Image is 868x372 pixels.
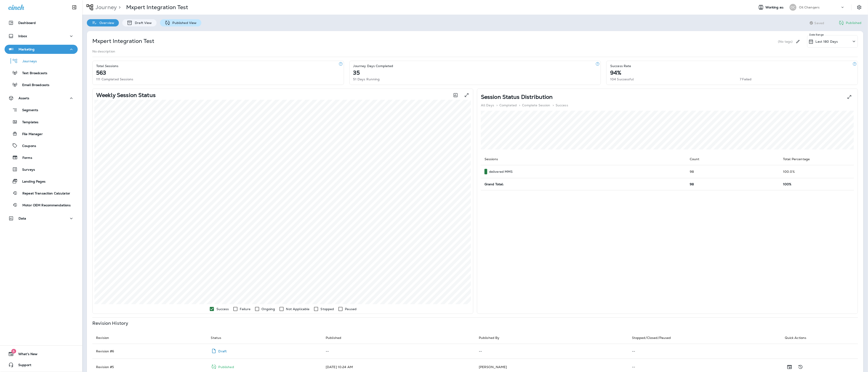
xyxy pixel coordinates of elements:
[522,103,550,107] p: Complete Session
[18,132,43,136] p: File Manager
[96,77,133,81] p: 111 Completed Sessions
[353,77,380,81] p: 51 Days Running
[553,103,554,107] p: >
[632,365,778,369] p: --
[779,153,854,165] th: Total Percentage
[5,105,78,115] button: Segments
[790,4,796,11] div: OC
[479,349,625,353] p: --
[766,5,785,9] span: Working as:
[133,21,152,25] p: Draft View
[345,307,357,311] p: Paused
[5,188,78,198] button: Repeat Transaction Calculator
[496,103,498,107] p: >
[796,362,805,372] button: Show Change Log
[96,71,106,75] p: 563
[14,352,37,358] span: What's New
[489,170,513,173] p: delivered MMS
[809,33,824,37] p: Date Range
[610,64,631,68] p: Success Rate
[216,307,229,311] p: Success
[785,362,794,372] button: Show Release Notes
[781,332,858,344] th: Quick Actions
[353,71,360,75] p: 35
[799,5,820,9] p: Oil Changers
[481,103,494,107] p: All Days
[5,56,78,66] button: Journeys
[218,349,227,353] p: Draft
[96,93,156,97] p: Weekly Session Status
[5,68,78,78] button: Text Broadcasts
[92,344,207,359] td: Revision # 6
[18,191,70,196] p: Repeat Transaction Calculator
[126,4,188,11] p: Mxpert Integration Test
[5,165,78,174] button: Surveys
[92,332,207,344] th: Revision
[846,21,862,25] p: Published
[690,182,694,186] span: 98
[326,349,471,353] p: --
[19,96,29,100] p: Assets
[170,21,197,25] p: Published View
[18,180,45,184] p: Landing Pages
[481,153,686,165] th: Sessions
[485,182,504,186] span: Grand Total:
[5,45,78,54] button: Marketing
[5,18,78,27] button: Dashboard
[779,165,854,178] td: 100.0 %
[322,332,475,344] th: Published
[18,108,38,113] p: Segments
[686,153,779,165] th: Count
[794,35,802,48] div: Edit
[18,168,35,172] p: Surveys
[18,71,47,76] p: Text Broadcasts
[740,77,752,81] p: 7 Failed
[18,203,71,208] p: Motor OEM Recommendations
[18,21,36,25] p: Dashboard
[610,77,634,81] p: 104 Successful
[5,141,78,150] button: Coupons
[96,64,118,68] p: Total Sessions
[68,3,81,12] button: Collapse Sidebar
[218,365,234,369] p: Published
[117,4,121,11] p: >
[686,165,779,178] td: 98
[5,349,78,359] button: 6What's New
[262,307,275,311] p: Ongoing
[519,103,520,107] p: >
[92,321,128,325] p: Revision History
[855,3,863,11] button: Settings
[5,129,78,139] button: File Manager
[207,332,322,344] th: Status
[11,349,16,354] span: 6
[94,4,117,11] p: Journey
[632,349,778,353] p: --
[610,71,621,75] p: 94%
[5,31,78,41] button: Inbox
[5,176,78,186] button: Landing Pages
[286,307,310,311] p: Not Applicable
[815,21,824,25] span: Saved
[5,200,78,210] button: Motor OEM Recommendations
[5,117,78,127] button: Templates
[462,91,471,100] button: View graph expanded to full screen
[499,103,517,107] p: Completed
[5,214,78,223] button: Data
[783,182,792,186] span: 100%
[240,307,251,311] p: Failure
[556,103,568,107] p: Success
[845,92,854,102] button: View Pie expanded to full screen
[14,363,31,369] span: Support
[92,37,154,45] p: Mxpert Integration Test
[19,47,35,51] p: Marketing
[18,34,27,38] p: Inbox
[97,21,114,25] p: Overview
[5,153,78,162] button: Forms
[92,50,115,53] p: No description
[481,95,553,99] p: Session Status Distribution
[19,217,26,220] p: Data
[5,94,78,103] button: Assets
[628,332,781,344] th: Stopped/Closed/Paused
[18,144,36,148] p: Coupons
